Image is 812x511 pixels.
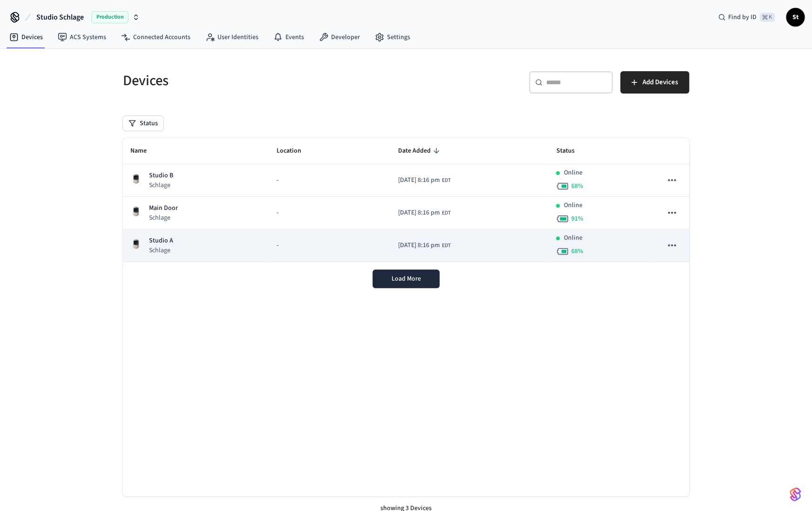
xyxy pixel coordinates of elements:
button: St [786,8,805,27]
div: America/Montreal [398,241,450,250]
span: ⌘ K [759,13,775,22]
button: Load More [372,269,440,288]
span: Add Devices [643,76,678,88]
span: Date Added [398,144,442,158]
a: User Identities [198,29,266,46]
span: Load More [392,274,421,283]
span: 68 % [571,247,583,256]
button: Status [123,116,163,131]
a: Developer [311,29,367,46]
span: - [277,208,278,218]
span: [DATE] 8:16 pm [398,175,440,185]
span: EDT [441,242,450,250]
span: Production [91,11,129,23]
p: Studio B [149,171,173,181]
img: Schlage Sense Smart Deadbolt with Camelot Trim, Front [130,206,142,217]
span: EDT [441,209,450,217]
p: Schlage [149,181,173,190]
span: St [787,9,804,26]
span: - [277,241,278,250]
img: Schlage Sense Smart Deadbolt with Camelot Trim, Front [130,238,142,249]
h5: Devices [123,71,400,90]
span: - [277,175,278,185]
p: Schlage [149,213,178,222]
span: [DATE] 8:16 pm [398,208,440,218]
a: Connected Accounts [114,29,198,46]
p: Main Door [149,203,178,213]
span: Location [277,144,313,158]
span: Name [130,144,159,158]
p: Schlage [149,246,173,255]
a: ACS Systems [50,29,114,46]
div: Find by ID⌘ K [710,9,782,26]
img: SeamLogoGradient.69752ec5.svg [790,487,801,502]
p: Online [563,233,582,243]
div: America/Montreal [398,175,450,185]
span: EDT [441,176,450,185]
p: Studio A [149,236,173,246]
a: Devices [2,29,50,46]
p: Online [563,201,582,210]
span: Studio Schlage [36,12,84,23]
img: Schlage Sense Smart Deadbolt with Camelot Trim, Front [130,173,142,184]
a: Settings [367,29,418,46]
span: 91 % [571,214,583,223]
div: America/Montreal [398,208,450,218]
span: [DATE] 8:16 pm [398,241,440,250]
a: Events [266,29,311,46]
p: Online [563,168,582,178]
span: Find by ID [728,13,757,22]
span: Status [556,144,586,158]
table: sticky table [123,138,689,262]
span: 68 % [571,182,583,191]
button: Add Devices [620,71,689,94]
